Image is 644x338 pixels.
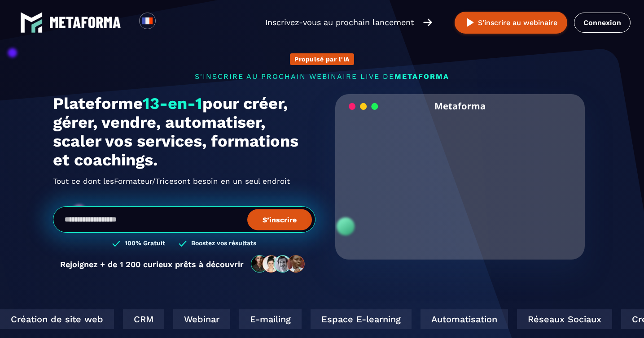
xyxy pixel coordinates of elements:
p: Propulsé par l'IA [294,56,350,63]
button: S’inscrire [247,209,312,230]
p: Rejoignez + de 1 200 curieux prêts à découvrir [60,260,244,269]
img: arrow-right [423,17,432,27]
p: Inscrivez-vous au prochain lancement [265,16,414,29]
span: Formateur/Trices [114,174,178,188]
p: s'inscrire au prochain webinaire live de [53,72,591,81]
div: Automatisation [415,309,502,329]
h3: Boostez vos résultats [191,239,256,248]
h2: Metaforma [434,94,486,118]
span: 13-en-1 [143,94,202,113]
div: Espace E-learning [305,309,406,329]
h1: Plateforme pour créer, gérer, vendre, automatiser, scaler vos services, formations et coachings. [53,94,315,169]
input: Search for option [163,17,170,28]
video: Your browser does not support the video tag. [342,118,578,236]
div: Réseaux Sociaux [511,309,606,329]
div: CRM [117,309,158,329]
div: Search for option [156,13,178,32]
button: S’inscrire au webinaire [455,12,567,34]
img: logo [20,11,43,34]
h3: 100% Gratuit [125,239,165,248]
img: checked [112,239,120,248]
img: checked [179,239,187,248]
div: Webinar [167,309,224,329]
img: community-people [248,255,308,273]
img: fr [142,15,153,26]
div: E-mailing [233,309,296,329]
span: METAFORMA [394,72,449,81]
img: loading [349,102,378,111]
img: logo [49,17,121,28]
a: Connexion [574,13,631,33]
img: play [464,17,476,28]
h2: Tout ce dont les ont besoin en un seul endroit [53,174,315,188]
